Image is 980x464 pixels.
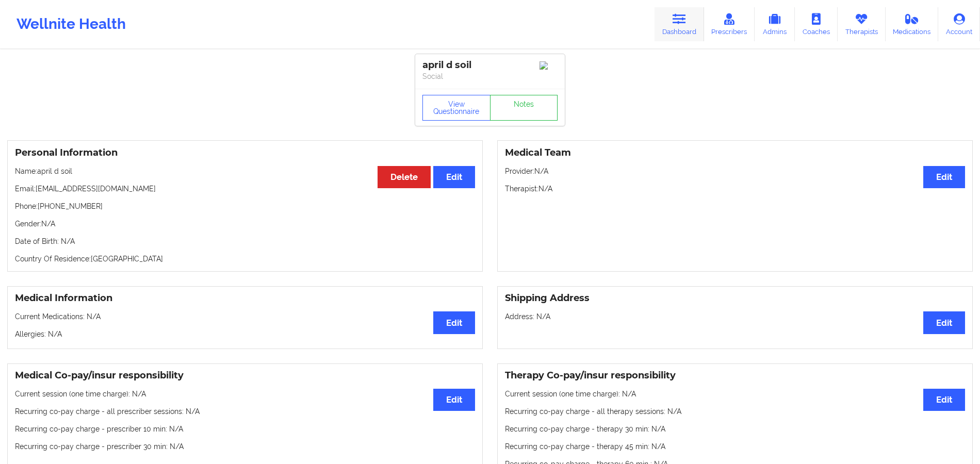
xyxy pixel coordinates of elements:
[15,201,475,211] p: Phone: [PHONE_NUMBER]
[505,184,965,194] p: Therapist: N/A
[795,7,838,41] a: Coaches
[505,292,965,304] h3: Shipping Address
[15,292,475,304] h3: Medical Information
[433,389,475,411] button: Edit
[433,166,475,188] button: Edit
[433,311,475,334] button: Edit
[15,219,475,229] p: Gender: N/A
[15,254,475,264] p: Country Of Residence: [GEOGRAPHIC_DATA]
[15,406,475,417] p: Recurring co-pay charge - all prescriber sessions : N/A
[540,61,558,70] img: Image%2Fplaceholer-image.png
[938,7,980,41] a: Account
[15,147,475,159] h3: Personal Information
[923,389,965,411] button: Edit
[505,311,965,322] p: Address: N/A
[15,389,475,399] p: Current session (one time charge): N/A
[378,166,431,188] button: Delete
[505,406,965,417] p: Recurring co-pay charge - all therapy sessions : N/A
[15,184,475,194] p: Email: [EMAIL_ADDRESS][DOMAIN_NAME]
[15,441,475,452] p: Recurring co-pay charge - prescriber 30 min : N/A
[704,7,755,41] a: Prescribers
[15,424,475,434] p: Recurring co-pay charge - prescriber 10 min : N/A
[505,441,965,452] p: Recurring co-pay charge - therapy 45 min : N/A
[505,370,965,382] h3: Therapy Co-pay/insur responsibility
[15,311,475,322] p: Current Medications: N/A
[655,7,704,41] a: Dashboard
[15,236,475,246] p: Date of Birth: N/A
[923,166,965,188] button: Edit
[422,59,558,71] div: april d soil
[505,424,965,434] p: Recurring co-pay charge - therapy 30 min : N/A
[422,95,491,121] button: View Questionnaire
[15,370,475,382] h3: Medical Co-pay/insur responsibility
[505,389,965,399] p: Current session (one time charge): N/A
[505,147,965,159] h3: Medical Team
[490,95,558,121] a: Notes
[755,7,795,41] a: Admins
[886,7,939,41] a: Medications
[422,71,558,81] p: Social
[15,329,475,339] p: Allergies: N/A
[505,166,965,176] p: Provider: N/A
[923,311,965,334] button: Edit
[15,166,475,176] p: Name: april d soil
[838,7,886,41] a: Therapists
